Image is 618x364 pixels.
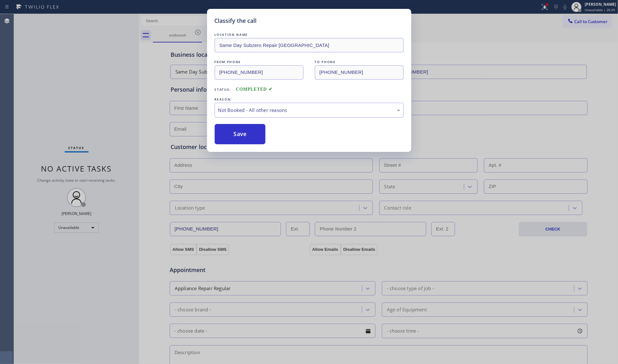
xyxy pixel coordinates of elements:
div: Not Booked - All other reasons [218,107,400,114]
div: REASON: [215,96,404,103]
span: Status: [215,87,231,92]
h5: Classify the call [215,16,257,25]
div: TO PHONE [315,59,404,65]
span: COMPLETED [236,87,273,92]
input: From phone [215,65,303,80]
button: Save [215,124,266,144]
div: FROM PHONE [215,59,303,65]
div: LOCATION NAME [215,31,404,38]
input: To phone [315,65,404,80]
